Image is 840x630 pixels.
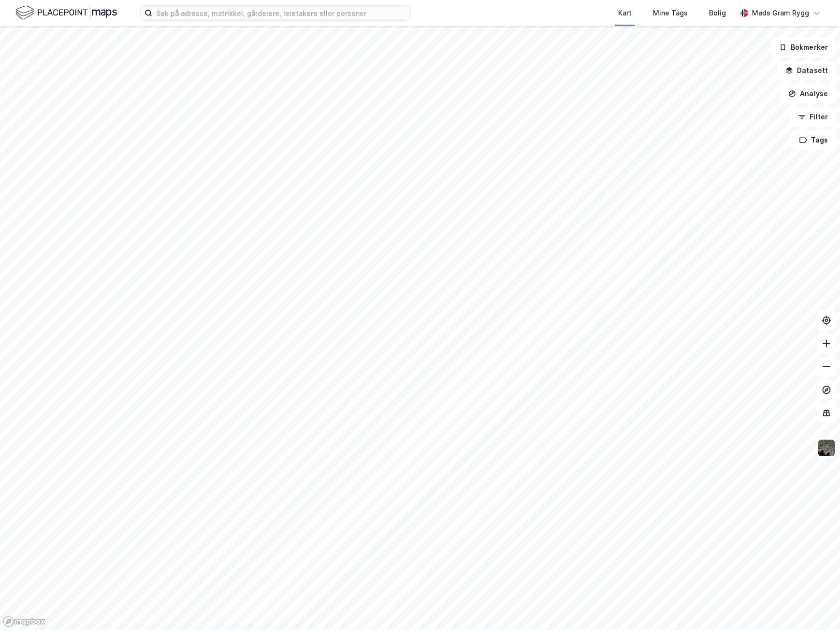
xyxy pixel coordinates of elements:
div: Kontrollprogram for chat [792,584,840,630]
a: Mapbox homepage [3,616,45,627]
button: Datasett [777,61,836,80]
div: Kart [618,7,632,19]
iframe: Chat Widget [792,584,840,630]
button: Filter [790,107,836,127]
button: Analyse [780,84,836,103]
img: 9k= [817,439,836,457]
button: Tags [791,130,836,150]
img: logo.f888ab2527a4732fd821a326f86c7f29.svg [15,4,117,21]
div: Mine Tags [653,7,688,19]
button: Bokmerker [771,38,836,57]
div: Mads Gram Rygg [752,7,809,19]
div: Bolig [709,7,726,19]
input: Søk på adresse, matrikkel, gårdeiere, leietakere eller personer [152,6,410,20]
